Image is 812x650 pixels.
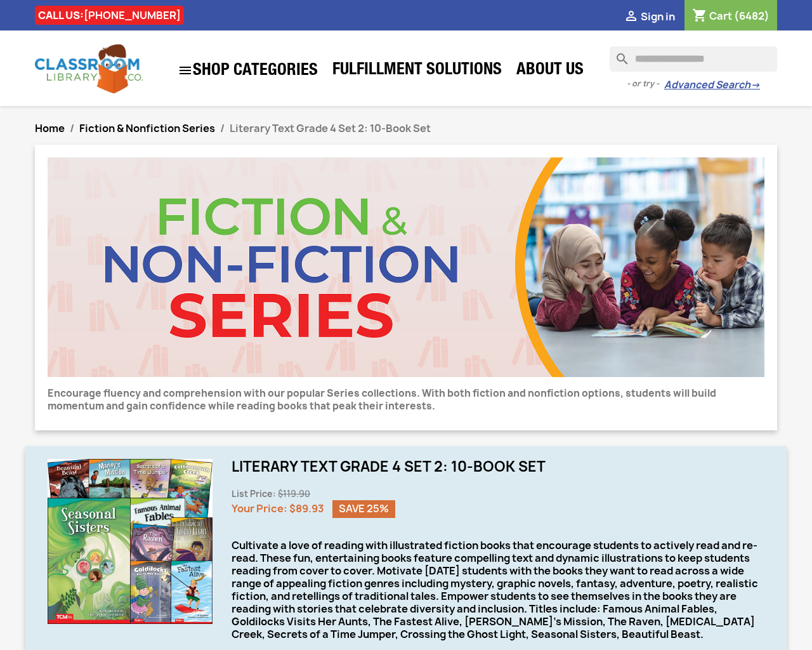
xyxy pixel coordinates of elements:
a: Shopping cart link containing 6482 product(s) [692,9,769,23]
a: Home [35,121,65,135]
i:  [624,10,639,25]
span: (6482) [734,9,769,23]
input: Search [610,46,777,72]
img: Classroom Library Company [35,44,143,93]
span: Cart [709,9,732,23]
span: - or try - [627,77,664,90]
img: CLC_Fiction_Nonfiction.jpg [48,157,764,377]
span: $89.93 [289,501,324,515]
span: Your Price: [232,501,287,515]
a: About Us [510,58,590,84]
span: Sign in [641,10,675,23]
span: $119.90 [278,488,310,500]
a: SHOP CATEGORIES [171,56,324,84]
a: Fiction & Nonfiction Series [79,121,215,135]
i:  [178,63,193,78]
i: shopping_cart [692,9,707,24]
span: → [750,79,760,91]
div: Cultivate a love of reading with illustrated fiction books that encourage students to actively re... [232,539,764,640]
div: CALL US: [35,6,184,25]
i: search [610,46,625,62]
a: [PHONE_NUMBER] [84,8,181,22]
span: Save 25% [332,500,395,518]
span: List Price: [232,488,276,500]
h1: Literary Text Grade 4 Set 2: 10-Book Set [232,459,764,474]
p: Encourage fluency and comprehension with our popular Series collections. With both fiction and no... [48,387,764,413]
a:  Sign in [624,10,675,23]
span: Literary Text Grade 4 Set 2: 10-Book Set [230,121,431,135]
a: Advanced Search→ [664,79,760,91]
a: Fulfillment Solutions [326,58,508,84]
